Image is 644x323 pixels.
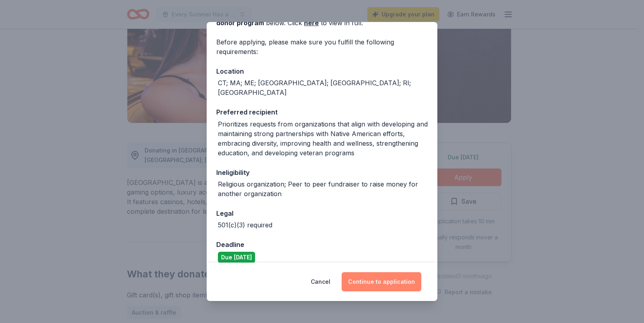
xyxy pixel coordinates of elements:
div: Due [DATE] [218,252,255,263]
div: Legal [216,208,428,219]
div: Location [216,66,428,76]
div: Ineligibility [216,167,428,178]
a: here [304,18,319,28]
div: Prioritizes requests from organizations that align with developing and maintaining strong partner... [218,119,428,158]
div: Preferred recipient [216,107,428,117]
div: Deadline [216,239,428,250]
div: 501(c)(3) required [218,220,272,230]
div: Religious organization; Peer to peer fundraiser to raise money for another organization [218,179,428,199]
button: Cancel [311,272,330,291]
div: Before applying, please make sure you fulfill the following requirements: [216,37,428,56]
div: CT; MA; ME; [GEOGRAPHIC_DATA]; [GEOGRAPHIC_DATA]; RI; [GEOGRAPHIC_DATA] [218,78,428,97]
button: Continue to application [342,272,421,291]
